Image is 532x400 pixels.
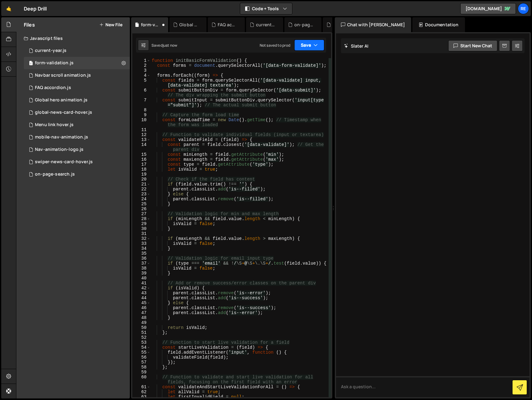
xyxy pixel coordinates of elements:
div: 25 [132,202,151,206]
a: 🤙 [1,1,16,16]
div: 8 [132,108,151,113]
div: 19 [132,172,151,177]
div: on-page-search.js [35,172,75,177]
div: 60 [132,375,151,385]
div: 41 [132,281,151,286]
button: New File [99,22,122,27]
div: Deep Drill [24,5,47,12]
div: 47 [132,310,151,315]
button: Code + Tools [240,3,292,14]
div: Global hero animation.js [179,22,199,28]
div: 39 [132,271,151,276]
div: form-validation.js [35,60,74,66]
div: 17 [132,162,151,167]
div: 31 [132,231,151,236]
div: 18 [132,167,151,172]
div: 45 [132,300,151,305]
div: global-news-card-hover.js [35,110,92,115]
div: 59 [132,370,151,375]
div: 17275/47883.js [24,131,130,143]
div: 28 [132,216,151,221]
div: 16 [132,157,151,162]
div: Navbar scroll animation.js [35,73,91,78]
div: 30 [132,226,151,231]
div: 17275/47881.js [24,143,130,156]
div: 51 [132,330,151,335]
div: 12 [132,132,151,137]
div: Global hero animation.js [35,97,87,103]
div: 40 [132,276,151,281]
div: 53 [132,340,151,345]
div: 15 [132,152,151,157]
div: 48 [132,315,151,320]
div: 5 [132,78,151,88]
div: 11 [132,127,151,132]
div: 34 [132,246,151,251]
div: 7 [132,98,151,108]
div: 17275/47880.js [24,168,130,181]
div: mobile-nav-animation.js [35,134,88,140]
span: 1 [29,61,33,66]
div: 56 [132,355,151,360]
div: 58 [132,365,151,370]
div: 4 [132,73,151,78]
div: Javascript files [16,32,130,45]
div: 20 [132,177,151,182]
div: 46 [132,305,151,310]
div: 21 [132,182,151,187]
div: Chat with [PERSON_NAME] [335,17,411,32]
div: 17275/47957.js [24,69,130,82]
div: 17275/48185.js [24,57,130,69]
div: 17275/47885.js [24,106,130,119]
div: swiper-news-card-hover.js [35,159,93,165]
div: 43 [132,291,151,296]
div: 57 [132,360,151,365]
div: form-validation.js [141,22,161,28]
div: 17275/47875.js [24,45,130,57]
a: [DOMAIN_NAME] [460,3,516,14]
div: 44 [132,296,151,300]
div: 62 [132,389,151,394]
div: 17275/47896.js [24,119,130,131]
div: FAQ accordion.js [218,22,237,28]
a: Re [518,3,529,14]
div: 42 [132,286,151,291]
div: 50 [132,325,151,330]
div: Menu link hover.js [35,122,74,128]
div: 17275/47886.js [24,94,130,106]
div: 10 [132,117,151,127]
div: 54 [132,345,151,350]
div: 1 [132,58,151,63]
div: 37 [132,261,151,266]
div: 6 [132,88,151,98]
div: FAQ accordion.js [35,85,71,91]
div: Nav-animation-logo.js [35,147,83,152]
div: 2 [132,63,151,68]
button: Save [294,40,324,51]
div: Not saved to prod [260,43,291,48]
div: 32 [132,236,151,241]
div: 9 [132,113,151,117]
div: 17275/47877.js [24,82,130,94]
div: 49 [132,320,151,325]
div: 61 [132,385,151,389]
div: 35 [132,251,151,256]
div: 52 [132,335,151,340]
div: 14 [132,142,151,152]
div: 13 [132,137,151,142]
div: 23 [132,192,151,197]
div: 33 [132,241,151,246]
div: Documentation [412,17,465,32]
div: 26 [132,206,151,211]
div: current-year.js [35,48,66,53]
h2: Slater AI [344,43,369,49]
div: 29 [132,221,151,226]
div: just now [163,43,177,48]
div: Saved [151,43,177,48]
div: 3 [132,68,151,73]
div: 22 [132,187,151,192]
div: 27 [132,211,151,216]
div: 24 [132,197,151,202]
h2: Files [24,21,35,28]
